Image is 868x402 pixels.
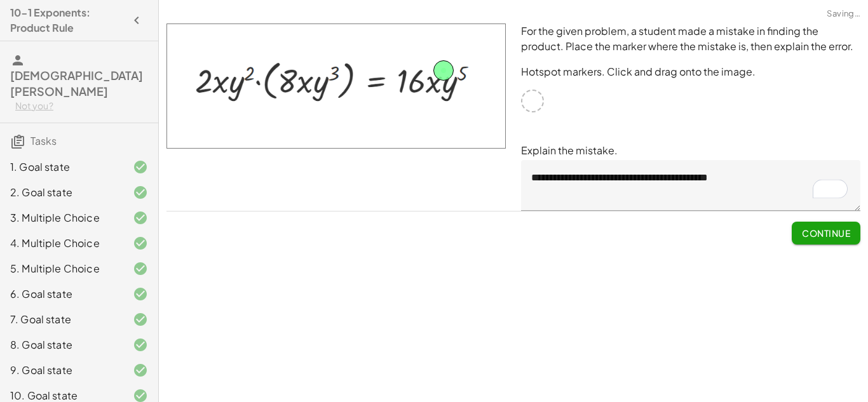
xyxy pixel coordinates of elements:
[521,143,860,158] p: Explain the mistake.
[10,159,112,175] div: 1. Goal state
[10,185,112,200] div: 2. Goal state
[133,337,148,352] i: Task finished and correct.
[10,312,112,327] div: 7. Goal state
[166,23,506,149] img: b42f739e0bd79d23067a90d0ea4ccfd2288159baac1bcee117f9be6b6edde5c4.png
[10,286,112,302] div: 6. Goal state
[133,210,148,225] i: Task finished and correct.
[10,363,112,378] div: 9. Goal state
[521,160,860,211] textarea: To enrich screen reader interactions, please activate Accessibility in Grammarly extension settings
[10,261,112,276] div: 5. Multiple Choice
[521,23,860,54] p: For the given problem, a student made a mistake in finding the product. Place the marker where th...
[10,337,112,352] div: 8. Goal state
[802,227,850,239] span: Continue
[133,159,148,175] i: Task finished and correct.
[133,363,148,378] i: Task finished and correct.
[15,100,148,112] div: Not you?
[521,64,860,79] p: Hotspot markers. Click and drag onto the image.
[133,185,148,200] i: Task finished and correct.
[31,134,57,147] span: Tasks
[10,5,125,36] h4: 10-1 Exponents: Product Rule
[827,8,860,20] span: Saving…
[10,210,112,225] div: 3. Multiple Choice
[792,222,860,245] button: Continue
[133,312,148,327] i: Task finished and correct.
[10,68,143,98] span: [DEMOGRAPHIC_DATA][PERSON_NAME]
[133,261,148,276] i: Task finished and correct.
[10,236,112,251] div: 4. Multiple Choice
[133,286,148,302] i: Task finished and correct.
[133,236,148,251] i: Task finished and correct.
